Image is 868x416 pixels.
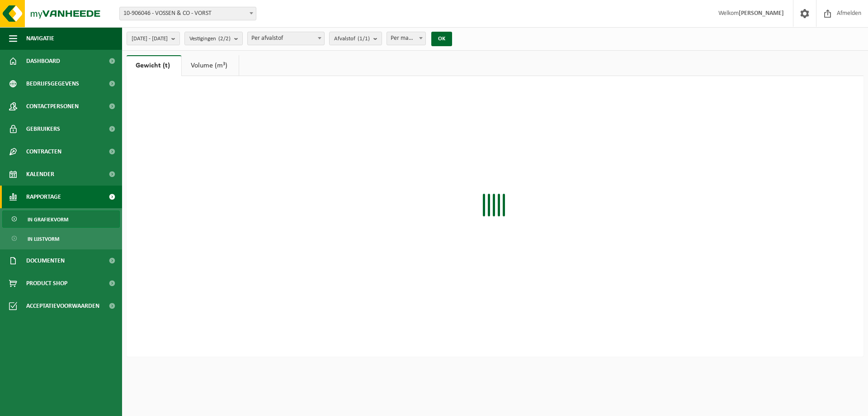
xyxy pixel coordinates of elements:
[120,7,256,20] span: 10-906046 - VOSSEN & CO - VORST
[132,32,168,46] span: [DATE] - [DATE]
[26,140,61,163] span: Contracten
[358,36,370,42] count: (1/1)
[248,32,324,45] span: Per afvalstof
[387,32,425,45] span: Per maand
[26,249,65,272] span: Documenten
[26,95,79,118] span: Contactpersonen
[739,10,784,17] strong: [PERSON_NAME]
[431,32,452,46] button: OK
[189,32,231,46] span: Vestigingen
[26,186,61,208] span: Rapportage
[2,210,120,228] a: In grafiekvorm
[329,32,382,45] button: Afvalstof(1/1)
[26,272,67,295] span: Product Shop
[127,55,181,76] a: Gewicht (t)
[184,32,243,45] button: Vestigingen(2/2)
[26,118,60,140] span: Gebruikers
[2,230,120,247] a: In lijstvorm
[26,27,54,50] span: Navigatie
[247,32,325,45] span: Per afvalstof
[26,72,79,95] span: Bedrijfsgegevens
[28,211,68,228] span: In grafiekvorm
[28,230,59,248] span: In lijstvorm
[218,36,231,42] count: (2/2)
[334,32,370,46] span: Afvalstof
[127,32,180,45] button: [DATE] - [DATE]
[26,163,54,186] span: Kalender
[26,295,99,317] span: Acceptatievoorwaarden
[387,32,426,45] span: Per maand
[119,7,256,20] span: 10-906046 - VOSSEN & CO - VORST
[182,55,239,76] a: Volume (m³)
[26,50,60,72] span: Dashboard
